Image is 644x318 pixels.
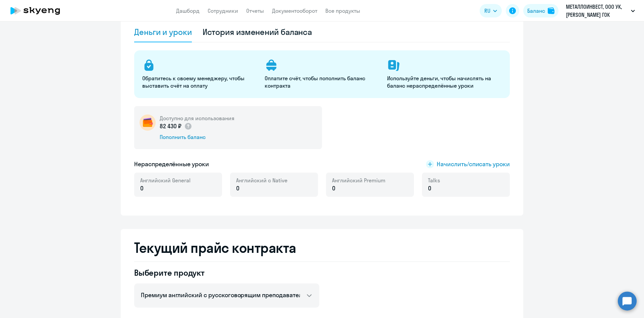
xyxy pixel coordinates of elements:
div: Пополнить баланс [160,133,234,141]
a: Дашборд [176,7,200,14]
p: Оплатите счёт, чтобы пополнить баланс контракта [265,75,379,89]
span: Начислить/списать уроки [437,160,510,169]
button: МЕТАЛЛОИНВЕСТ, ООО УК, [PERSON_NAME] ГОК тендер 2024 [562,3,638,19]
a: Все продукты [325,7,360,14]
span: 0 [236,184,239,193]
p: МЕТАЛЛОИНВЕСТ, ООО УК, [PERSON_NAME] ГОК тендер 2024 [566,3,628,19]
img: balance [548,7,554,14]
h4: Выберите продукт [134,267,319,278]
span: Talks [428,177,440,184]
h5: Нераспределённые уроки [134,160,209,169]
a: Документооборот [272,7,317,14]
p: Используйте деньги, чтобы начислять на баланс нераспределённые уроки [387,75,501,89]
button: Балансbalance [523,4,558,17]
div: История изменений баланса [203,27,312,37]
span: Английский General [140,177,191,184]
span: 0 [332,184,335,193]
div: Баланс [527,7,545,15]
span: RU [484,7,490,15]
p: 82 430 ₽ [160,122,192,131]
div: Деньги и уроки [134,27,192,37]
button: RU [480,4,502,17]
p: Обратитесь к своему менеджеру, чтобы выставить счёт на оплату [142,75,257,89]
a: Сотрудники [208,7,238,14]
h5: Доступно для использования [160,115,234,122]
span: Английский Premium [332,177,385,184]
a: Отчеты [246,7,264,14]
span: Английский с Native [236,177,287,184]
span: 0 [428,184,431,193]
img: wallet-circle.png [140,115,156,131]
span: 0 [140,184,144,193]
h2: Текущий прайс контракта [134,240,510,256]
